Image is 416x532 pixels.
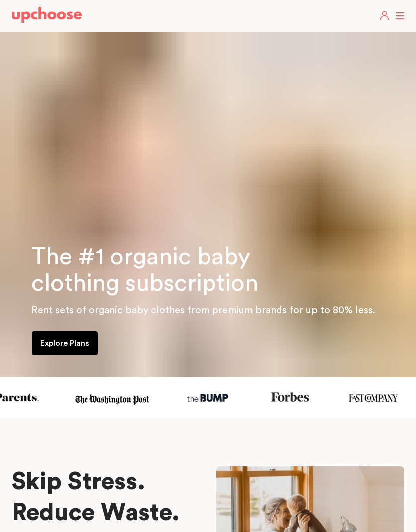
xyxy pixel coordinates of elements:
span: The #1 organic baby clothing subscription [31,245,258,295]
a: UpChoose [12,7,82,25]
a: Explore Plans [32,331,98,355]
img: UpChoose [12,7,82,23]
p: Rent sets of organic baby clothes from premium brands for up to 80% less. [31,302,404,318]
span: Skip Stress. Reduce Waste. [12,470,180,525]
p: Explore Plans [40,337,89,349]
